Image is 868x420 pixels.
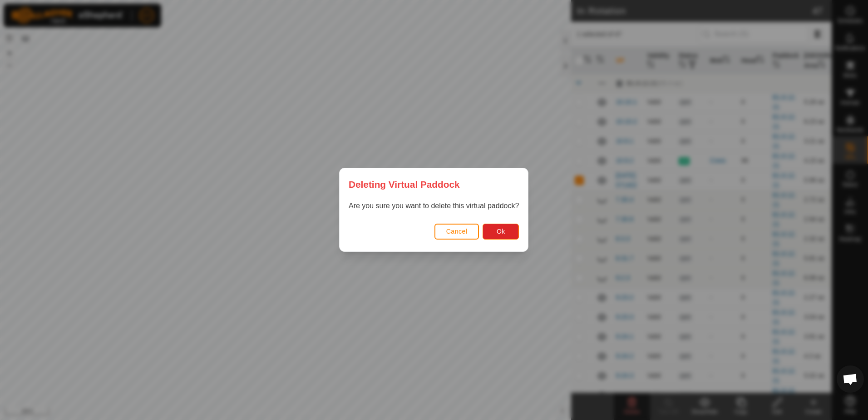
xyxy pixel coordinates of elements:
p: Are you sure you want to delete this virtual paddock? [349,201,519,212]
span: Deleting Virtual Paddock [349,177,460,191]
span: Cancel [446,228,468,235]
button: Ok [483,224,519,240]
div: Open chat [837,365,864,393]
span: Ok [497,228,505,235]
button: Cancel [434,224,479,240]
